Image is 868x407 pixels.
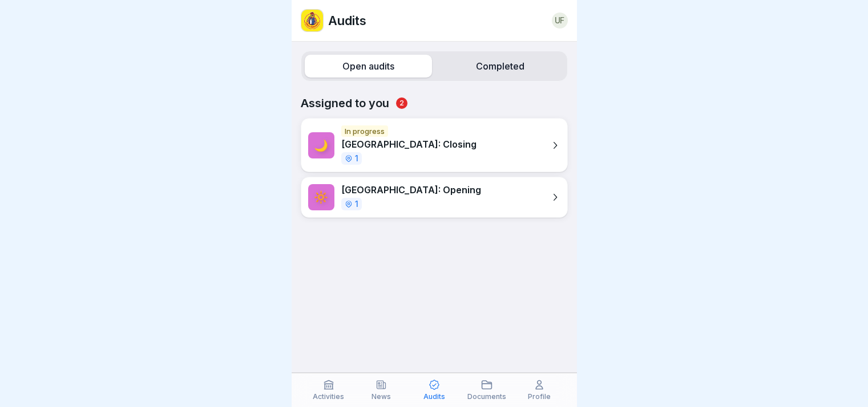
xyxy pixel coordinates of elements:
p: 1 [355,154,358,162]
div: 🔆 [308,184,334,210]
p: Profile [528,393,551,401]
p: In progress [341,125,388,137]
p: Audits [423,393,445,401]
span: 2 [396,97,407,109]
p: Activities [313,393,344,401]
p: Documents [467,393,506,401]
p: 1 [355,200,358,208]
div: 🌙 [308,132,334,158]
p: [GEOGRAPHIC_DATA]: Closing [341,139,477,150]
label: Completed [437,55,564,78]
p: [GEOGRAPHIC_DATA]: Opening [341,185,481,196]
label: Open audits [305,55,432,78]
p: Audits [328,13,366,28]
a: UF [552,13,568,29]
a: 🌙In progress[GEOGRAPHIC_DATA]: Closing1 [301,118,568,172]
img: loco.jpg [301,10,323,31]
p: Assigned to you [301,96,568,110]
a: 🔆[GEOGRAPHIC_DATA]: Opening1 [301,177,568,218]
p: News [372,393,391,401]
